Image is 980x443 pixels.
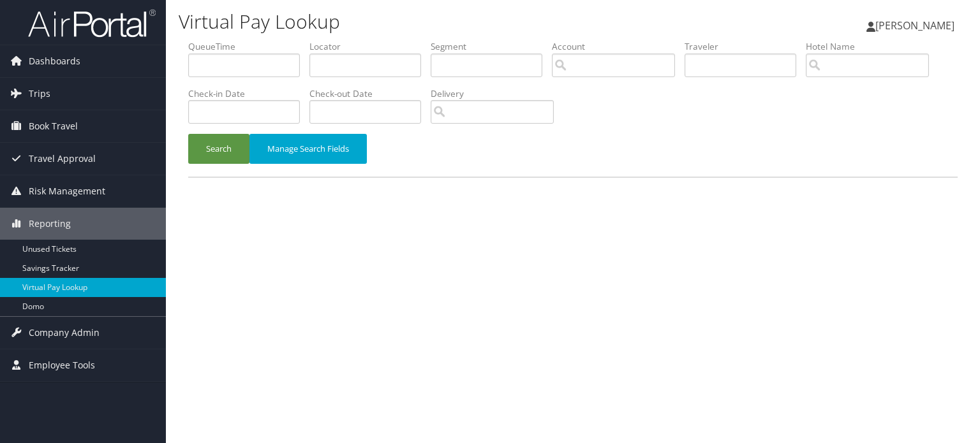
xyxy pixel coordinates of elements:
span: Dashboards [29,45,80,77]
button: Search [188,134,249,164]
label: QueueTime [188,40,309,53]
span: Company Admin [29,317,100,349]
label: Check-out Date [309,87,431,100]
img: airportal-logo.png [28,8,156,38]
label: Traveler [685,40,806,53]
span: Employee Tools [29,349,95,381]
span: [PERSON_NAME] [875,18,954,33]
span: Risk Management [29,175,105,207]
label: Locator [309,40,431,53]
label: Check-in Date [188,87,309,100]
label: Delivery [431,87,563,100]
span: Book Travel [29,110,78,142]
label: Segment [431,40,552,53]
label: Account [552,40,685,53]
button: Manage Search Fields [249,134,367,164]
h1: Virtual Pay Lookup [179,8,704,35]
span: Reporting [29,208,71,240]
label: Hotel Name [806,40,939,53]
a: [PERSON_NAME] [866,6,967,45]
span: Travel Approval [29,143,96,175]
span: Trips [29,78,50,110]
